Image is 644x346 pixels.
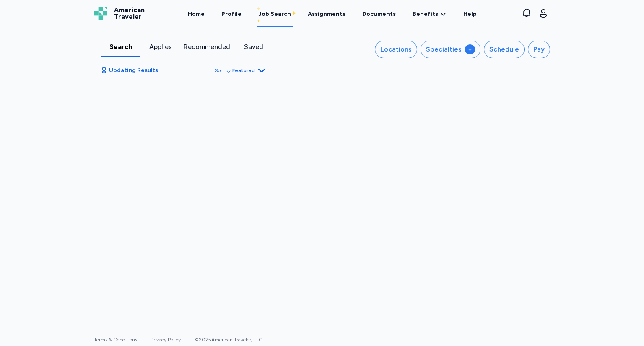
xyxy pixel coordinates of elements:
div: Applies [144,42,177,52]
span: Featured [232,67,255,74]
div: Search [104,42,137,52]
button: Schedule [484,41,525,58]
div: Schedule [489,44,519,54]
a: Privacy Policy [151,337,181,343]
button: Sort byFeatured [215,65,267,75]
div: Locations [380,44,412,54]
div: Saved [237,42,270,52]
div: Pay [533,44,545,54]
div: Job Search [258,10,291,18]
button: Specialties [421,41,480,58]
button: Locations [375,41,417,58]
span: © 2025 American Traveler, LLC [194,337,262,343]
a: Terms & Conditions [94,337,137,343]
div: Specialties [426,44,462,54]
span: Updating Results [109,66,158,75]
a: Job Search [257,1,293,27]
span: Sort by [215,67,231,74]
button: Pay [528,41,550,58]
span: Benefits [413,10,438,18]
div: Recommended [184,42,230,52]
a: Benefits [413,10,447,18]
span: American Traveler [114,7,145,20]
img: Logo [94,7,107,20]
